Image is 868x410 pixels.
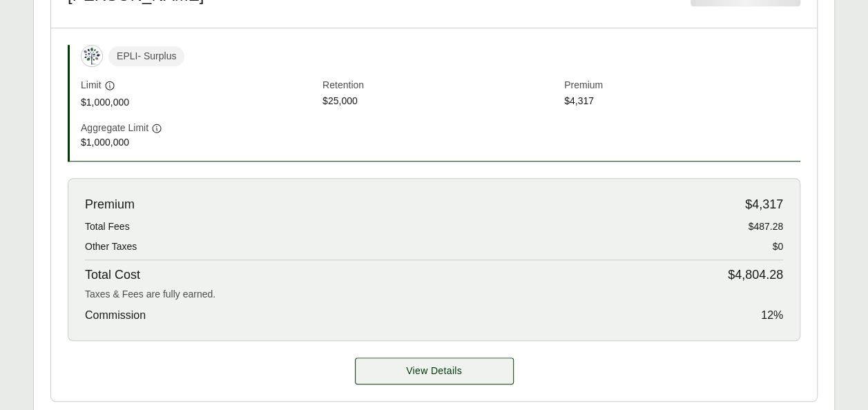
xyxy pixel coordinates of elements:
[85,240,137,254] span: Other Taxes
[748,219,783,234] span: $487.28
[81,46,102,66] img: Berkley Management Protection
[85,307,146,324] span: Commission
[81,135,317,150] span: $1,000,000
[745,195,783,214] span: $4,317
[772,240,783,254] span: $0
[85,266,140,284] span: Total Cost
[85,219,130,234] span: Total Fees
[81,95,317,110] span: $1,000,000
[81,78,102,92] span: Limit
[85,287,783,302] div: Taxes & Fees are fully earned.
[564,94,800,110] span: $4,317
[81,121,148,135] span: Aggregate Limit
[322,94,559,110] span: $25,000
[728,266,783,284] span: $4,804.28
[108,46,184,66] span: EPLI - Surplus
[322,78,559,94] span: Retention
[564,78,800,94] span: Premium
[85,195,135,214] span: Premium
[355,358,514,384] button: View Details
[406,364,462,378] span: View Details
[761,307,783,324] span: 12 %
[355,358,514,384] a: Berkley MP details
